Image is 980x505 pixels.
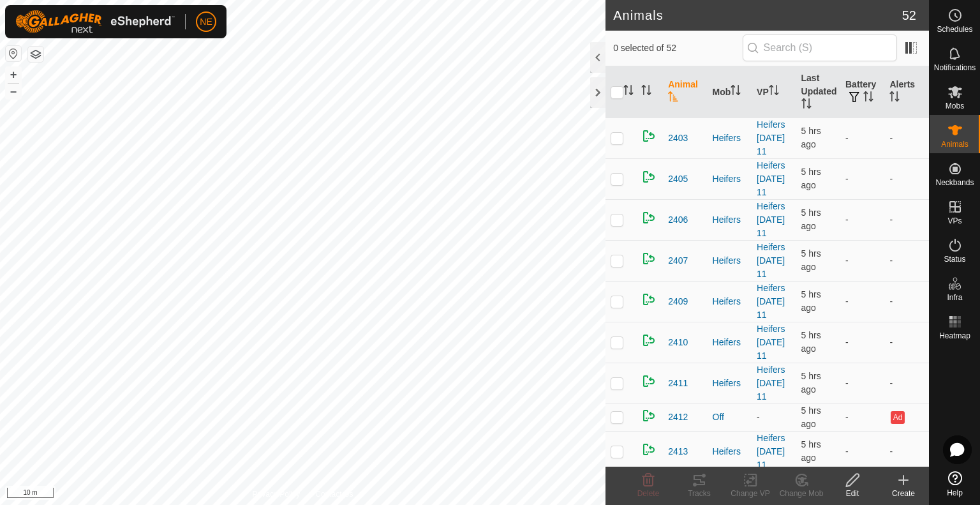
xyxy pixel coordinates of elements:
a: Heifers [DATE] 11 [757,160,785,197]
span: Neckbands [935,179,974,186]
div: Change Mob [776,488,827,499]
div: Heifers [713,254,746,268]
a: Privacy Policy [253,488,301,500]
span: 2411 [668,377,688,390]
span: Notifications [934,64,976,72]
p-sorticon: Activate to sort [641,87,651,97]
td: - [840,158,884,199]
td: - [840,322,884,363]
td: - [884,158,929,199]
a: Heifers [DATE] 11 [757,242,785,279]
span: 11 Aug 2025, 1:19 pm [801,439,821,463]
td: - [884,281,929,322]
button: Map Layers [28,47,43,62]
div: Create [878,488,929,499]
div: Heifers [713,377,746,390]
h2: Animals [613,8,902,23]
p-sorticon: Activate to sort [863,93,873,103]
td: - [840,199,884,240]
input: Search (S) [743,34,897,61]
td: - [884,199,929,240]
button: – [6,84,21,99]
div: Heifers [713,295,746,308]
span: Delete [637,489,660,498]
p-sorticon: Activate to sort [668,93,678,103]
td: - [884,117,929,158]
span: 2407 [668,254,688,268]
span: Animals [941,140,969,148]
td: - [840,281,884,322]
div: Heifers [713,132,746,145]
div: Heifers [713,445,746,458]
img: returning on [641,251,657,266]
img: returning on [641,292,657,307]
div: Off [713,411,746,424]
p-sorticon: Activate to sort [623,87,634,97]
td: - [884,363,929,403]
span: 2406 [668,213,688,227]
td: - [884,240,929,281]
td: - [840,117,884,158]
th: Mob [708,66,752,118]
span: 11 Aug 2025, 1:20 pm [801,330,821,354]
span: 11 Aug 2025, 1:19 pm [801,207,821,231]
td: - [840,240,884,281]
th: Animal [663,66,707,118]
button: Reset Map [6,46,21,61]
th: VP [752,66,796,118]
span: 11 Aug 2025, 1:18 pm [801,248,821,272]
p-sorticon: Activate to sort [769,87,779,97]
a: Heifers [DATE] 11 [757,119,785,156]
span: 11 Aug 2025, 1:10 pm [801,371,821,395]
p-sorticon: Activate to sort [801,100,812,110]
p-sorticon: Activate to sort [889,93,900,103]
app-display-virtual-paddock-transition: - [757,412,760,422]
span: VPs [947,217,961,225]
span: 0 selected of 52 [613,41,742,55]
span: 11 Aug 2025, 1:11 pm [801,126,821,149]
a: Heifers [DATE] 11 [757,365,785,402]
div: Tracks [674,488,725,499]
span: 2405 [668,172,688,186]
img: returning on [641,373,657,389]
span: 2413 [668,445,688,458]
a: Heifers [DATE] 11 [757,283,785,320]
a: Contact Us [315,488,353,500]
img: returning on [641,210,657,225]
span: Heatmap [939,332,970,340]
div: Edit [827,488,878,499]
th: Battery [840,66,884,118]
span: Schedules [937,26,972,33]
img: Gallagher Logo [15,10,175,33]
span: 11 Aug 2025, 1:10 pm [801,289,821,313]
span: NE [200,15,212,29]
a: Help [930,466,980,502]
div: Heifers [713,172,746,186]
div: Heifers [713,213,746,227]
td: - [840,363,884,403]
span: Infra [947,294,962,301]
div: Change VP [725,488,776,499]
span: Mobs [946,102,964,110]
th: Last Updated [796,66,840,118]
button: + [6,67,21,82]
span: 11 Aug 2025, 1:19 pm [801,405,821,429]
span: 2403 [668,132,688,145]
img: returning on [641,169,657,185]
img: returning on [641,408,657,423]
span: Status [944,255,965,263]
td: - [840,403,884,431]
td: - [884,431,929,472]
span: 11 Aug 2025, 1:11 pm [801,167,821,190]
td: - [884,322,929,363]
img: returning on [641,333,657,348]
button: Ad [891,411,905,424]
div: Heifers [713,336,746,349]
span: 2409 [668,295,688,308]
span: 2412 [668,411,688,424]
td: - [840,431,884,472]
a: Heifers [DATE] 11 [757,433,785,470]
th: Alerts [884,66,929,118]
img: returning on [641,128,657,144]
a: Heifers [DATE] 11 [757,201,785,238]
